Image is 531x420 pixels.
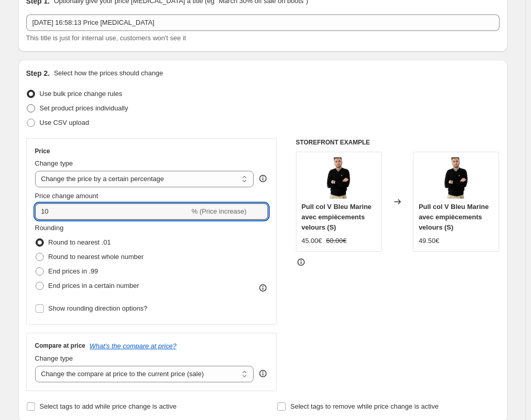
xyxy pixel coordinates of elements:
[318,157,359,199] img: avantbleu_80x.webp
[302,203,372,231] span: Pull col V Bleu Marine avec empiècements velours (S)
[326,236,347,246] strike: 60.00€
[290,402,439,410] span: Select tags to remove while price change is active
[35,354,73,362] span: Change type
[48,304,147,312] span: Show rounding direction options?
[35,342,86,350] h3: Compare at price
[35,147,50,155] h3: Price
[40,119,89,126] span: Use CSV upload
[48,238,111,246] span: Round to nearest .01
[48,267,98,275] span: End prices in .99
[436,157,477,199] img: avantbleu_80x.webp
[35,203,190,220] input: -15
[26,68,50,78] h2: Step 2.
[40,90,122,98] span: Use bulk price change rules
[26,34,186,42] span: This title is just for internal use, customers won't see it
[90,342,177,350] button: What's the compare at price?
[40,402,177,410] span: Select tags to add while price change is active
[40,104,128,112] span: Set product prices individually
[48,282,139,289] span: End prices in a certain number
[35,159,73,167] span: Change type
[35,224,64,232] span: Rounding
[419,236,439,246] div: 49.50€
[258,173,268,184] div: help
[35,192,98,200] span: Price change amount
[192,207,246,215] span: % (Price increase)
[258,368,268,379] div: help
[48,253,144,261] span: Round to nearest whole number
[419,203,489,231] span: Pull col V Bleu Marine avec empiècements velours (S)
[26,14,500,31] input: 30% off holiday sale
[302,236,322,246] div: 45.00€
[296,138,500,147] h6: STOREFRONT EXAMPLE
[54,68,163,78] p: Select how the prices should change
